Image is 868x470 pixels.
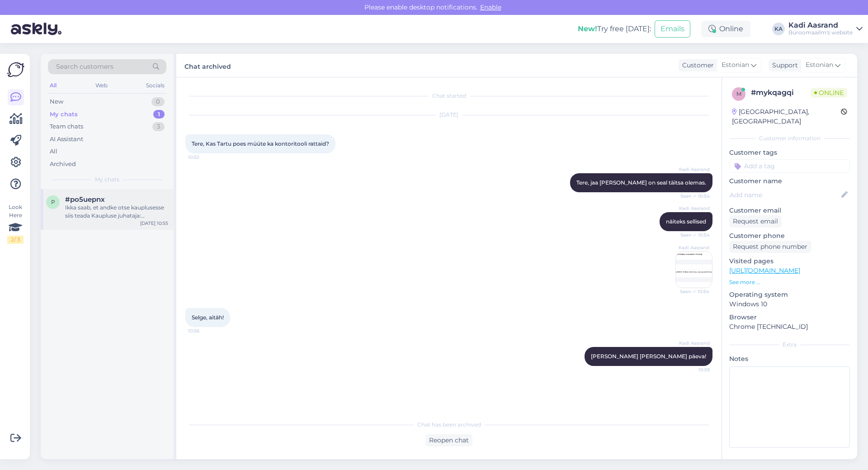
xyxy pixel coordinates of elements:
p: Windows 10 [729,299,850,309]
div: Customer [679,61,714,70]
div: Request email [729,215,782,228]
p: See more ... [729,278,850,286]
div: 1 [153,110,165,119]
div: Online [701,21,750,37]
span: Tere, jaa [PERSON_NAME] on seal täitsa olemas. [576,179,706,186]
span: 10:59 [676,366,710,373]
span: Seen ✓ 10:54 [675,288,709,295]
div: Büroomaailm's website [788,29,853,36]
div: Socials [144,80,166,91]
p: Customer phone [729,231,850,241]
span: Tere, Kas Tartu poes müüte ka kontoritooli rattaid? [192,140,329,147]
div: Request phone number [729,241,811,253]
p: Customer name [729,176,850,186]
div: Kadi Aasrand [788,22,853,29]
span: Kadi Aasrand [676,340,710,347]
span: Search customers [56,62,113,71]
span: Online [811,88,847,98]
span: p [51,199,55,205]
div: Support [769,61,798,70]
p: Notes [729,354,850,364]
div: Look Here [7,203,24,244]
span: Seen ✓ 10:54 [676,193,710,199]
div: [DATE] 10:55 [140,220,168,227]
input: Add a tag [729,159,850,173]
p: Operating system [729,290,850,299]
div: All [48,80,58,91]
div: Ikka saab, et andke otse kauplusesse siis teada Kaupluse juhataja:[PHONE_NUMBER] Kaupluse telefon... [65,204,168,220]
span: My chats [95,176,119,184]
img: Askly Logo [7,61,24,78]
div: Chat started [185,92,712,100]
div: # mykqagqi [751,87,811,98]
p: Customer tags [729,148,850,157]
span: Chat has been archived [417,421,481,429]
div: [GEOGRAPHIC_DATA], [GEOGRAPHIC_DATA] [732,107,841,126]
a: Kadi AasrandBüroomaailm's website [788,22,863,36]
span: Kadi Aasrand [675,244,709,251]
span: Estonian [806,60,833,70]
p: Browser [729,313,850,322]
span: Kadi Aasrand [676,205,710,212]
div: 2 / 3 [7,236,24,244]
span: m [736,90,741,97]
span: näiteks sellised [666,218,706,225]
a: [URL][DOMAIN_NAME] [729,266,800,275]
p: Visited pages [729,256,850,266]
span: 10:56 [188,328,222,334]
span: Kadi Aasrand [676,166,710,173]
span: #po5uepnx [65,195,105,204]
div: New [50,97,63,106]
button: Emails [655,20,690,38]
div: 3 [152,122,165,131]
b: New! [578,24,597,33]
div: Reopen chat [425,434,472,446]
div: Try free [DATE]: [578,24,651,34]
label: Chat archived [184,59,231,71]
span: Seen ✓ 10:54 [676,232,710,238]
div: All [50,147,57,156]
div: Extra [729,341,850,349]
div: AI Assistant [50,135,83,144]
div: KA [772,23,785,35]
div: Archived [50,160,76,169]
input: Add name [730,190,840,200]
span: 10:52 [188,154,222,161]
div: [DATE] [185,111,712,119]
div: 0 [151,97,165,106]
div: My chats [50,110,78,119]
p: Chrome [TECHNICAL_ID] [729,322,850,332]
div: Customer information [729,134,850,142]
span: Selge, aitäh! [192,314,224,321]
p: Customer email [729,206,850,215]
div: Web [94,80,109,91]
div: Team chats [50,122,83,131]
span: [PERSON_NAME] [PERSON_NAME] päeva! [591,353,706,360]
span: Enable [477,3,504,11]
span: Estonian [722,60,749,70]
img: Attachment [676,252,712,288]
